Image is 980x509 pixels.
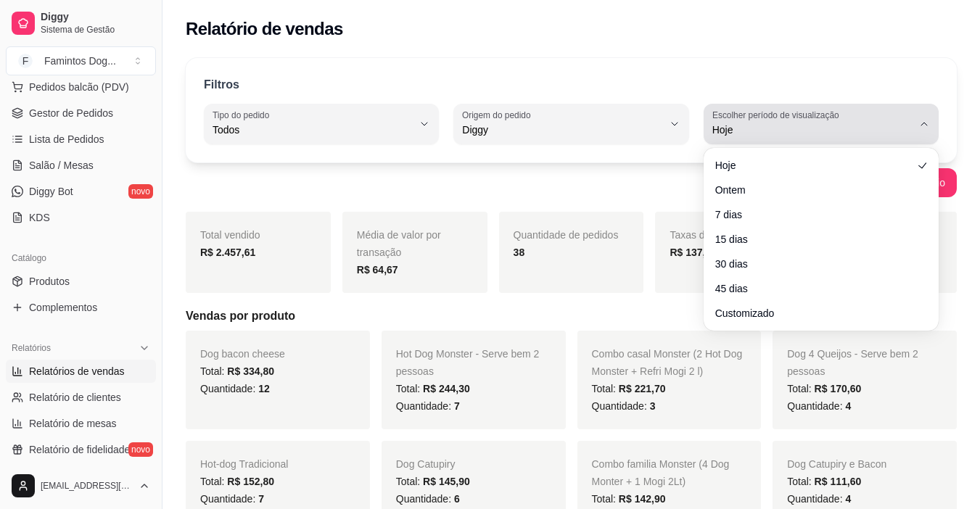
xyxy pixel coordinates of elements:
[514,247,525,258] strong: 38
[29,442,130,457] span: Relatório de fidelidade
[619,493,666,505] span: R$ 142,90
[454,493,460,505] span: 6
[787,348,918,377] span: Dog 4 Queijos - Serve bem 2 pessoas
[200,247,255,258] strong: R$ 2.457,61
[41,11,150,24] span: Diggy
[715,158,913,173] span: Hoje
[715,183,913,197] span: Ontem
[715,257,913,271] span: 30 dias
[715,306,913,320] span: Customizado
[213,109,274,121] label: Tipo do pedido
[29,132,104,146] span: Lista de Pedidos
[715,207,913,222] span: 7 dias
[258,383,270,394] span: 12
[357,264,398,276] strong: R$ 64,67
[29,158,94,173] span: Salão / Mesas
[29,274,70,289] span: Produtos
[396,383,470,394] span: Total:
[44,54,116,68] div: Famintos Dog ...
[592,493,666,505] span: Total:
[12,342,51,354] span: Relatórios
[712,123,913,137] span: Hoje
[18,54,33,68] span: F
[29,210,50,225] span: KDS
[357,229,441,258] span: Média de valor por transação
[396,493,460,505] span: Quantidade:
[204,76,239,94] p: Filtros
[6,46,156,75] button: Select a team
[845,493,851,505] span: 4
[29,106,113,120] span: Gestor de Pedidos
[592,383,666,394] span: Total:
[29,390,121,405] span: Relatório de clientes
[815,383,862,394] span: R$ 170,60
[396,348,540,377] span: Hot Dog Monster - Serve bem 2 pessoas
[200,476,274,487] span: Total:
[41,24,150,36] span: Sistema de Gestão
[619,383,666,394] span: R$ 221,70
[712,109,844,121] label: Escolher período de visualização
[227,476,274,487] span: R$ 152,80
[396,476,470,487] span: Total:
[200,458,288,470] span: Hot-dog Tradicional
[186,17,343,41] h2: Relatório de vendas
[787,383,861,394] span: Total:
[41,480,133,492] span: [EMAIL_ADDRESS][DOMAIN_NAME]
[650,400,656,412] span: 3
[29,184,73,199] span: Diggy Bot
[715,281,913,296] span: 45 dias
[200,229,260,241] span: Total vendido
[454,400,460,412] span: 7
[200,348,285,360] span: Dog bacon cheese
[396,458,456,470] span: Dog Catupiry
[592,400,656,412] span: Quantidade:
[200,383,270,394] span: Quantidade:
[787,476,861,487] span: Total:
[29,416,117,431] span: Relatório de mesas
[200,365,274,377] span: Total:
[787,400,851,412] span: Quantidade:
[462,109,535,121] label: Origem do pedido
[396,400,460,412] span: Quantidade:
[592,348,743,377] span: Combo casal Monster (2 Hot Dog Monster + Refri Mogi 2 l)
[258,493,264,505] span: 7
[186,307,957,325] h5: Vendas por produto
[462,123,662,137] span: Diggy
[715,232,913,247] span: 15 dias
[29,300,97,315] span: Complementos
[423,383,470,394] span: R$ 244,30
[423,476,470,487] span: R$ 145,90
[670,247,717,258] strong: R$ 137,80
[29,80,129,94] span: Pedidos balcão (PDV)
[787,458,886,470] span: Dog Catupiry e Bacon
[213,123,413,137] span: Todos
[6,247,156,270] div: Catálogo
[670,229,747,241] span: Taxas de entrega
[845,400,851,412] span: 4
[227,365,274,377] span: R$ 334,80
[592,458,730,487] span: Combo familia Monster (4 Dog Monter + 1 Mogi 2Lt)
[514,229,619,241] span: Quantidade de pedidos
[787,493,851,505] span: Quantidade:
[815,476,862,487] span: R$ 111,60
[200,493,264,505] span: Quantidade:
[29,364,125,378] span: Relatórios de vendas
